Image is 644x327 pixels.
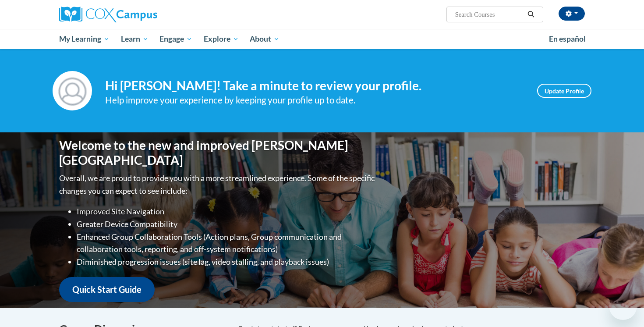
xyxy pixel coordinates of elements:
[53,29,115,49] a: My Learning
[53,71,92,110] img: Profile Image
[198,29,244,49] a: Explore
[250,34,280,44] span: About
[59,7,226,22] a: Cox Campus
[59,34,110,44] span: My Learning
[46,29,598,49] div: Main menu
[537,84,591,98] a: Update Profile
[204,34,239,44] span: Explore
[77,218,377,231] li: Greater Device Compatibility
[524,9,538,20] button: Search
[105,93,524,107] div: Help improve your experience by keeping your profile up to date.
[609,292,637,320] iframe: Button to launch messaging window
[59,138,377,167] h1: Welcome to the new and improved [PERSON_NAME][GEOGRAPHIC_DATA]
[59,172,377,197] p: Overall, we are proud to provide you with a more streamlined experience. Some of the specific cha...
[454,9,524,20] input: Search Courses
[121,34,149,44] span: Learn
[549,34,586,43] span: En español
[159,34,192,44] span: Engage
[77,231,377,256] li: Enhanced Group Collaboration Tools (Action plans, Group communication and collaboration tools, re...
[154,29,198,49] a: Engage
[543,30,591,48] a: En español
[59,277,155,302] a: Quick Start Guide
[115,29,154,49] a: Learn
[244,29,286,49] a: About
[77,256,377,268] li: Diminished progression issues (site lag, video stalling, and playback issues)
[559,7,585,21] button: Account Settings
[77,205,377,218] li: Improved Site Navigation
[59,7,157,22] img: Cox Campus
[105,78,524,93] h4: Hi [PERSON_NAME]! Take a minute to review your profile.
